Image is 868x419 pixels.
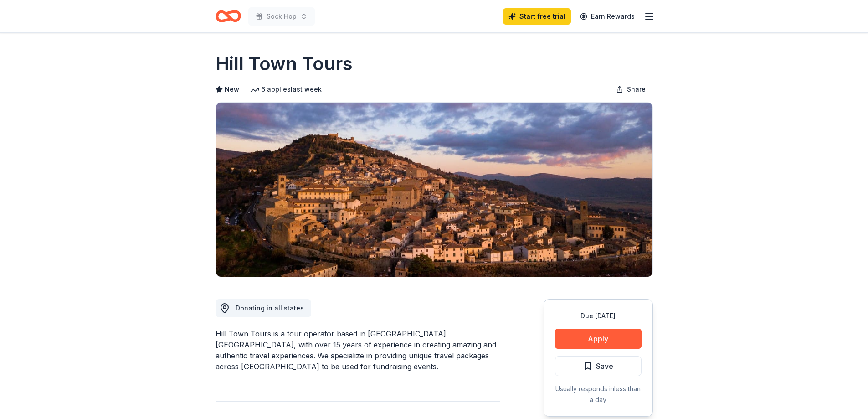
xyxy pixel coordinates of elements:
[236,304,304,312] span: Donating in all states
[225,84,239,95] span: New
[596,360,613,372] span: Save
[555,310,642,321] div: Due [DATE]
[555,329,642,349] button: Apply
[575,8,640,25] a: Earn Rewards
[216,51,353,77] h1: Hill Town Tours
[250,84,322,95] div: 6 applies last week
[627,84,646,95] span: Share
[503,8,571,25] a: Start free trial
[216,5,241,27] a: Home
[216,328,500,372] div: Hill Town Tours is a tour operator based in [GEOGRAPHIC_DATA], [GEOGRAPHIC_DATA], with over 15 ye...
[216,103,652,277] img: Image for Hill Town Tours
[555,356,642,376] button: Save
[248,7,315,26] button: Sock Hop
[267,11,297,22] span: Sock Hop
[555,383,642,405] div: Usually responds in less than a day
[609,80,653,98] button: Share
